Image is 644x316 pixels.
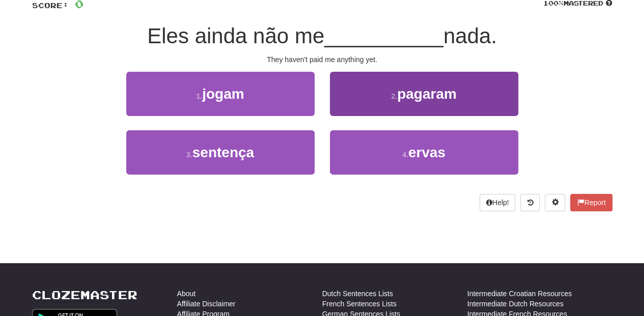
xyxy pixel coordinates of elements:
[32,1,69,10] span: Score:
[520,194,540,211] button: Round history (alt+y)
[391,92,397,100] small: 2 .
[186,151,192,159] small: 3 .
[402,151,408,159] small: 4 .
[126,72,315,116] button: 1.jogam
[322,289,393,299] a: Dutch Sentences Lists
[330,72,518,116] button: 2.pagaram
[32,289,137,301] a: Clozemaster
[467,289,572,299] a: Intermediate Croatian Resources
[397,86,457,102] span: pagaram
[480,194,516,211] button: Help!
[147,24,324,48] span: Eles ainda não me
[408,145,445,160] span: ervas
[192,145,254,160] span: sentença
[443,24,497,48] span: nada.
[324,24,443,48] span: __________
[467,299,564,309] a: Intermediate Dutch Resources
[196,92,202,100] small: 1 .
[330,130,518,175] button: 4.ervas
[126,130,315,175] button: 3.sentença
[32,54,612,65] div: They haven't paid me anything yet.
[570,194,612,211] button: Report
[322,299,397,309] a: French Sentences Lists
[177,289,196,299] a: About
[202,86,244,102] span: jogam
[177,299,236,309] a: Affiliate Disclaimer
